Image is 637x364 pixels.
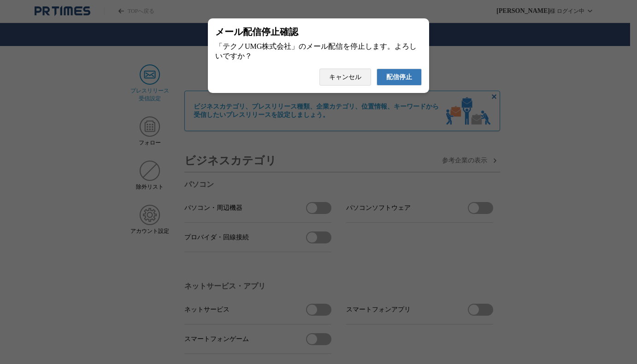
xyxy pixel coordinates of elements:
span: 配信停止 [386,73,412,81]
button: キャンセル [319,69,371,86]
button: 配信停止 [377,69,422,86]
span: メール配信停止確認 [215,26,298,38]
span: キャンセル [329,73,361,81]
div: 「テクノUMG株式会社」のメール配信を停止します。よろしいですか？ [215,42,422,61]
